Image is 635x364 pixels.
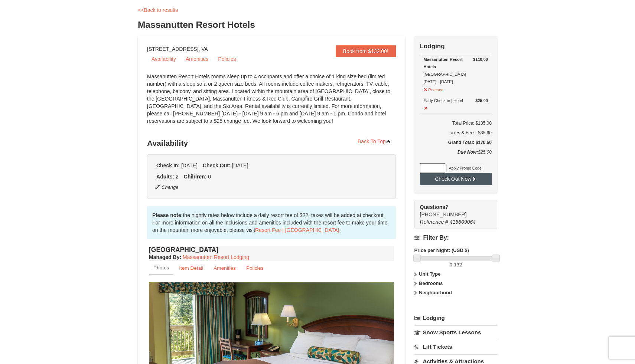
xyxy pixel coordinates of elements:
small: Amenities [214,265,236,271]
button: Check Out Now [420,173,492,185]
a: Photos [149,261,173,275]
a: Lift Tickets [414,340,497,354]
a: Massanutten Resort Lodging [183,254,249,260]
strong: $110.00 [473,56,488,63]
h4: [GEOGRAPHIC_DATA] [149,246,394,253]
strong: Adults: [156,174,174,180]
span: 0 [450,262,452,268]
a: Back To Top [353,136,396,147]
a: Snow Sports Lessons [414,325,497,339]
strong: Price per Night: (USD $) [414,247,469,253]
button: Apply Promo Code [446,164,484,172]
button: Change [154,183,179,191]
strong: Lodging [420,43,445,50]
strong: Neighborhood [419,290,452,295]
span: [PHONE_NUMBER] [420,203,484,217]
div: the nightly rates below include a daily resort fee of $22, taxes will be added at checkout. For m... [147,206,396,239]
strong: Check Out: [203,163,231,168]
div: [GEOGRAPHIC_DATA] [DATE] - [DATE] [424,56,488,85]
strong: $25.00 [475,97,488,104]
div: Massanutten Resort Hotels rooms sleep up to 4 occupants and offer a choice of 1 king size bed (li... [147,73,396,132]
label: - [414,261,497,269]
small: Policies [246,265,264,271]
span: Reference # [420,219,448,225]
div: Taxes & Fees: $35.60 [420,129,492,137]
strong: Children: [184,174,206,180]
h4: Filter By: [414,235,497,241]
span: 132 [454,262,462,268]
strong: Please note: [152,212,183,218]
a: Availability [147,53,180,65]
strong: Unit Type [419,271,440,277]
span: [DATE] [232,163,248,168]
h3: Massanutten Resort Hotels [138,17,497,32]
a: Amenities [209,261,241,275]
span: Managed By [149,254,179,260]
span: [DATE] [181,163,198,168]
a: Resort Fee | [GEOGRAPHIC_DATA] [255,227,339,233]
h3: Availability [147,136,396,151]
a: Amenities [181,53,213,65]
a: Policies [214,53,240,65]
span: 416609064 [450,219,476,225]
h5: Grand Total: $170.60 [420,139,492,146]
strong: Bedrooms [419,281,443,286]
small: Photos [153,265,169,270]
div: $25.00 [420,148,492,163]
a: Lodging [414,311,497,325]
strong: Due Now: [457,150,478,155]
a: Item Detail [174,261,208,275]
a: Policies [241,261,268,275]
strong: : [149,254,181,260]
strong: Questions? [420,204,449,210]
span: 2 [176,174,179,180]
strong: Massanutten Resort Hotels [424,57,463,69]
strong: Check In: [156,163,180,168]
span: 0 [208,174,211,180]
a: Book from $132.00! [336,45,396,57]
button: Remove [424,84,444,94]
small: Item Detail [179,265,203,271]
a: <<Back to results [138,7,178,13]
td: Early Check-in | Hotel [420,95,492,114]
h6: Total Price: $135.00 [420,119,492,127]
